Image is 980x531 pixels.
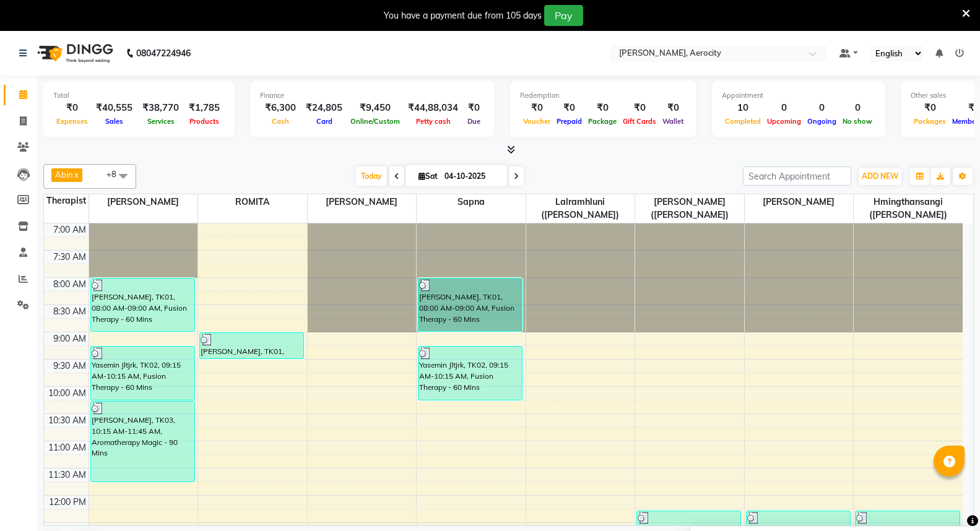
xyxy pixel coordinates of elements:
[51,278,89,291] div: 8:00 AM
[418,278,522,331] div: [PERSON_NAME], TK01, 08:00 AM-09:00 AM, Fusion Therapy - 60 Mins
[184,101,225,115] div: ₹1,785
[46,468,89,481] div: 11:30 AM
[89,194,198,210] span: [PERSON_NAME]
[722,117,764,126] span: Completed
[418,347,522,400] div: Yasemin Jltjrk, TK02, 09:15 AM-10:15 AM, Fusion Therapy - 60 Mins
[51,360,89,373] div: 9:30 AM
[839,117,875,126] span: No show
[260,101,301,115] div: ₹6,300
[44,194,89,207] div: Therapist
[839,101,875,115] div: 0
[53,117,91,126] span: Expenses
[413,117,454,126] span: Petty cash
[722,101,764,115] div: 10
[403,101,463,115] div: ₹44,88,034
[32,36,116,71] img: logo
[620,101,659,115] div: ₹0
[417,194,526,210] span: Sapna
[659,101,687,115] div: ₹0
[659,117,687,126] span: Wallet
[854,194,963,223] span: Hmingthansangi ([PERSON_NAME])
[463,101,485,115] div: ₹0
[347,101,403,115] div: ₹9,450
[441,167,503,186] input: 2025-10-04
[464,117,483,126] span: Due
[347,117,403,126] span: Online/Custom
[859,168,901,185] button: ADD NEW
[764,101,804,115] div: 0
[743,166,851,186] input: Search Appointment
[635,194,744,223] span: [PERSON_NAME] ([PERSON_NAME])
[520,117,553,126] span: Voucher
[620,117,659,126] span: Gift Cards
[51,223,89,236] div: 7:00 AM
[137,101,184,115] div: ₹38,770
[745,194,854,210] span: [PERSON_NAME]
[46,414,89,427] div: 10:30 AM
[46,387,89,400] div: 10:00 AM
[308,194,417,210] span: [PERSON_NAME]
[553,117,585,126] span: Prepaid
[198,194,307,210] span: ROMITA
[384,9,542,22] div: You have a payment due from 105 days
[53,101,91,115] div: ₹0
[55,170,73,179] span: Abin
[260,90,485,101] div: Finance
[553,101,585,115] div: ₹0
[136,36,191,71] b: 08047224946
[91,101,137,115] div: ₹40,555
[313,117,336,126] span: Card
[301,101,347,115] div: ₹24,805
[144,117,178,126] span: Services
[269,117,292,126] span: Cash
[200,333,303,358] div: [PERSON_NAME], TK01, 09:00 AM-09:30 AM, De-Stress Back & Shoulder Massage - 30 Mins
[928,481,968,519] iframe: chat widget
[585,117,620,126] span: Package
[91,347,194,400] div: Yasemin Jltjrk, TK02, 09:15 AM-10:15 AM, Fusion Therapy - 60 Mins
[911,117,949,126] span: Packages
[51,251,89,264] div: 7:30 AM
[520,101,553,115] div: ₹0
[51,332,89,345] div: 9:00 AM
[356,166,387,186] span: Today
[106,169,126,179] span: +8
[51,305,89,318] div: 8:30 AM
[911,101,949,115] div: ₹0
[102,117,126,126] span: Sales
[520,90,687,101] div: Redemption
[53,90,225,101] div: Total
[46,496,89,509] div: 12:00 PM
[91,278,194,331] div: [PERSON_NAME], TK01, 08:00 AM-09:00 AM, Fusion Therapy - 60 Mins
[804,101,839,115] div: 0
[73,170,79,179] a: x
[722,90,875,101] div: Appointment
[544,5,583,26] button: Pay
[186,117,222,126] span: Products
[91,402,194,481] div: [PERSON_NAME], TK03, 10:15 AM-11:45 AM, Aromatherapy Magic - 90 Mins
[46,441,89,454] div: 11:00 AM
[764,117,804,126] span: Upcoming
[526,194,635,223] span: Lalramhluni ([PERSON_NAME])
[804,117,839,126] span: Ongoing
[415,171,441,181] span: Sat
[862,171,898,181] span: ADD NEW
[585,101,620,115] div: ₹0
